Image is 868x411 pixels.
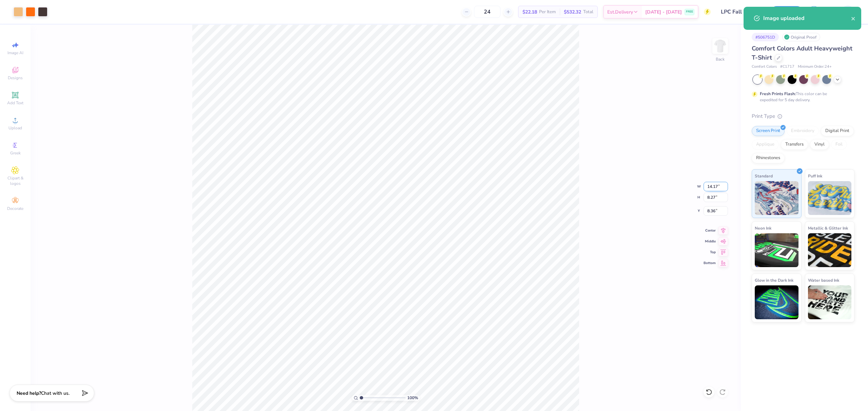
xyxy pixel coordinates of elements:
span: $532.32 [564,8,581,16]
span: [DATE] - [DATE] [645,8,682,16]
span: Clipart & logos [3,175,27,186]
span: Water based Ink [808,277,839,284]
span: Chat with us. [41,390,70,396]
span: Comfort Colors [752,64,777,70]
div: Foil [831,139,847,150]
img: Water based Ink [808,285,852,319]
div: Vinyl [810,139,829,150]
img: Metallic & Glitter Ink [808,233,852,267]
span: Metallic & Glitter Ink [808,224,848,232]
span: Standard [755,172,773,179]
span: Bottom [704,261,716,265]
div: Transfers [781,139,808,150]
span: Per Item [539,8,556,16]
div: Rhinestones [752,153,785,163]
div: Back [716,56,725,62]
span: Greek [10,150,21,156]
span: Top [704,250,716,255]
div: # 506751D [752,33,779,41]
img: Neon Ink [755,233,798,267]
span: Glow in the Dark Ink [755,277,793,284]
div: Original Proof [782,33,820,41]
div: Applique [752,139,779,150]
span: Decorate [7,206,23,211]
span: Add Text [7,100,23,106]
span: Neon Ink [755,224,771,232]
span: # C1717 [780,64,794,70]
span: Upload [8,125,22,131]
img: Standard [755,181,798,215]
input: Untitled Design [716,5,766,19]
span: Center [704,228,716,233]
span: Est. Delivery [607,8,633,16]
img: Back [713,39,727,53]
input: – – [474,6,500,18]
span: Puff Ink [808,172,822,179]
div: Print Type [752,112,854,120]
div: This color can be expedited for 5 day delivery. [760,91,843,103]
span: Comfort Colors Adult Heavyweight T-Shirt [752,44,852,62]
div: Image uploaded [763,14,851,22]
img: Puff Ink [808,181,852,215]
span: FREE [686,9,693,14]
span: Designs [8,75,23,81]
span: Total [583,8,593,16]
span: Minimum Order: 24 + [798,64,832,70]
img: Glow in the Dark Ink [755,285,798,319]
span: 100 % [407,395,418,401]
span: Image AI [7,50,23,56]
div: Digital Print [821,126,854,136]
strong: Need help? [17,390,41,396]
button: close [851,14,856,22]
span: $22.18 [522,8,537,16]
div: Embroidery [787,126,819,136]
div: Screen Print [752,126,785,136]
span: Middle [704,239,716,244]
strong: Fresh Prints Flash: [760,91,796,96]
